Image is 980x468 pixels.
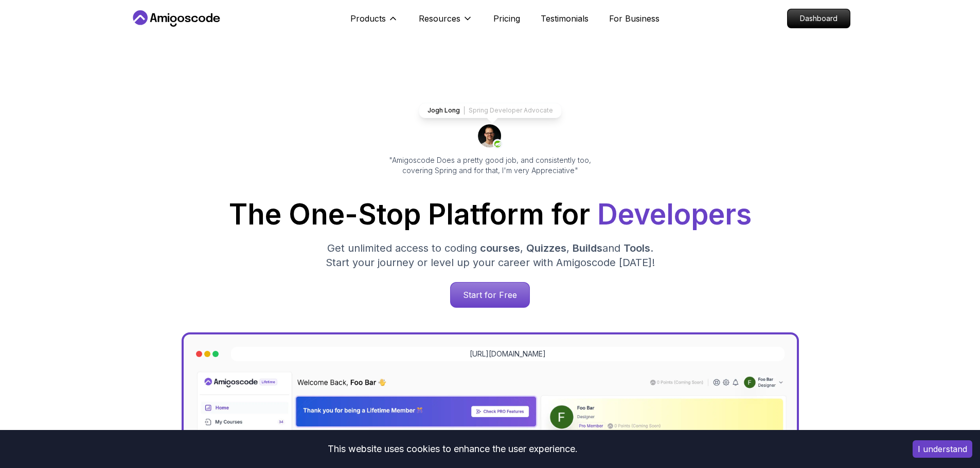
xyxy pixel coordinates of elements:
button: Accept cookies [913,440,972,458]
span: courses [480,242,520,254]
span: Builds [573,242,602,254]
button: Resources [419,12,473,33]
div: This website uses cookies to enhance the user experience. [8,438,897,460]
p: Dashboard [788,9,850,28]
a: For Business [609,12,660,25]
h1: The One-Stop Platform for [138,200,842,229]
a: [URL][DOMAIN_NAME] [470,349,546,359]
a: Dashboard [787,9,850,28]
p: Start for Free [451,283,529,307]
span: Quizzes [526,242,566,254]
p: Resources [419,12,460,25]
a: Pricing [493,12,520,25]
p: Products [350,12,386,25]
span: Tools [623,242,650,254]
span: Developers [597,197,752,231]
p: Get unlimited access to coding , , and . Start your journey or level up your career with Amigosco... [317,241,663,270]
a: Start for Free [450,282,530,308]
button: Products [350,12,398,33]
a: Testimonials [541,12,589,25]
